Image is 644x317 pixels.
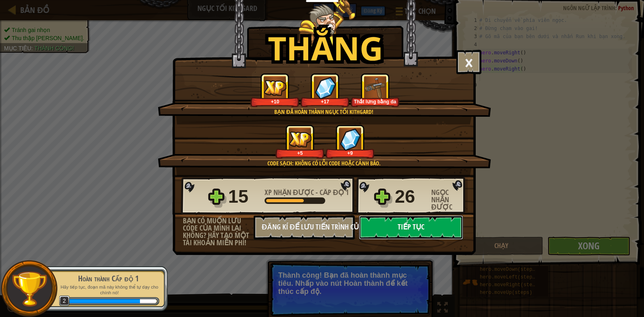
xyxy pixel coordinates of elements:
div: 26 [395,184,426,210]
div: Thắt lưng bằng da [352,99,398,105]
div: +5 [277,150,323,156]
img: XP nhận được [289,131,311,147]
div: Ngọc nhận được [431,189,468,211]
img: Ngọc nhận được [340,128,361,150]
img: Vật phẩm mới [364,77,386,99]
span: 2 [59,296,70,306]
div: +10 [252,99,298,105]
div: - [265,189,349,196]
div: Code sạch: không có lỗi code hoặc cảnh báo. [196,159,451,167]
span: XP nhận được [265,187,316,197]
div: Bạn đã hoàn thành ngục tối Kithgard! [196,108,451,116]
div: +17 [302,99,348,105]
div: +9 [327,150,373,156]
button: Tiếp tục [359,215,463,240]
div: 15 [228,184,260,210]
button: Đăng kí để lưu tiến trình của bạn [254,215,355,240]
h1: Thắng [268,30,383,66]
img: Ngọc nhận được [315,77,336,99]
span: 1 [345,187,349,197]
div: Bạn có muốn lưu code của mình lại không? Hãy tạo một tài khoản miễn phí! [183,217,254,246]
p: Hãy tiếp tục, đoạn mã này không thể tự dạy cho chính nó! [57,284,159,296]
button: × [456,50,481,74]
img: trophy.png [11,270,48,307]
div: Hoàn thành Cấp độ 1 [57,273,159,284]
img: XP nhận được [264,80,286,96]
span: Cấp độ [318,187,345,197]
